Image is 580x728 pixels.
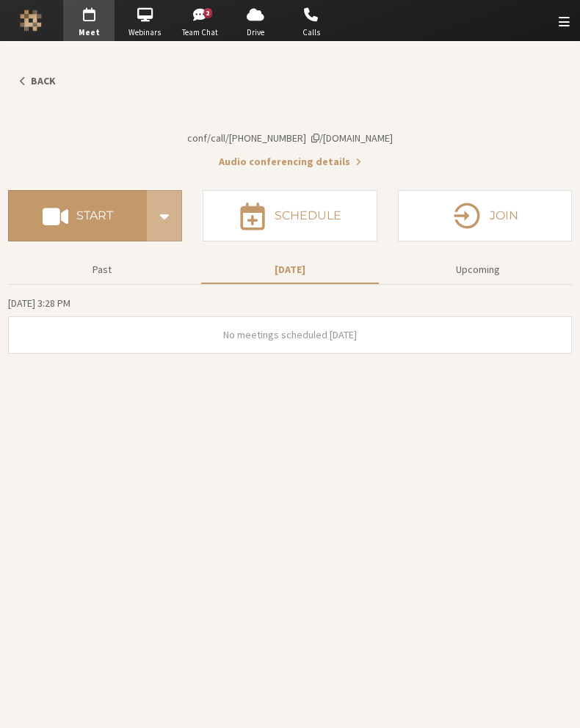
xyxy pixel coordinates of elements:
button: Past [13,257,191,283]
img: Iotum [20,10,42,32]
div: Start conference options [147,190,182,241]
button: Join [398,190,572,241]
button: Copy my meeting room linkCopy my meeting room link [187,131,393,146]
span: Team Chat [175,26,226,39]
span: Meet [63,26,115,39]
button: Schedule [203,190,377,241]
section: Today's Meetings [8,295,572,354]
div: 2 [203,8,213,18]
button: Start [8,190,147,241]
span: No meetings scheduled [DATE] [223,328,357,341]
button: Back [8,68,65,95]
iframe: Chat [543,690,569,718]
button: Upcoming [389,257,567,283]
h4: Start [76,210,113,222]
button: Audio conferencing details [219,154,361,170]
section: Account details [8,95,572,170]
span: [DATE] 3:28 PM [8,296,70,310]
span: Copy my meeting room link [187,131,393,145]
h4: Schedule [275,210,341,222]
span: Calls [286,26,337,39]
strong: Back [31,74,56,87]
button: [DATE] [201,257,379,283]
span: Webinars [119,26,170,39]
h4: Join [490,210,518,222]
span: Drive [230,26,281,39]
